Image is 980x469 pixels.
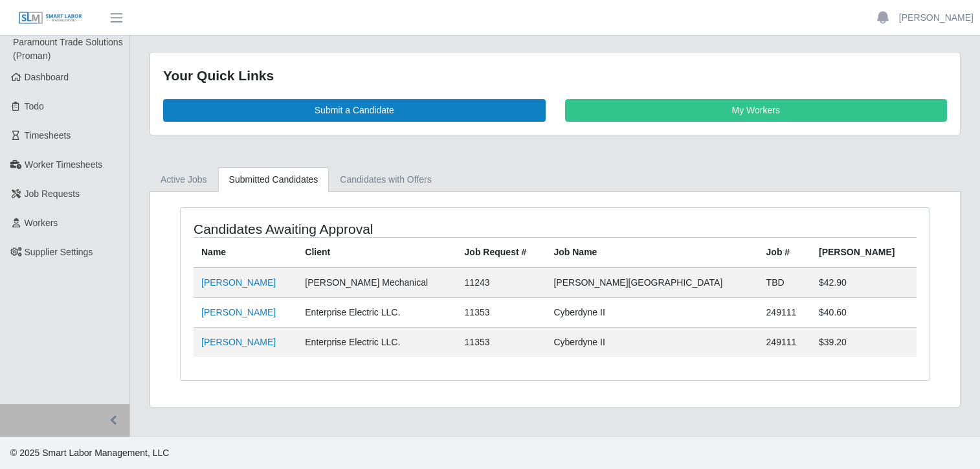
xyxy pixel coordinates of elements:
span: Workers [25,218,58,228]
a: [PERSON_NAME] [899,11,974,25]
img: SLM Logo [18,11,83,25]
td: 11353 [457,327,546,357]
span: Paramount Trade Solutions (Proman) [13,37,123,61]
td: $39.20 [811,327,917,357]
span: Supplier Settings [25,247,93,257]
th: Job Name [546,237,758,268]
a: Candidates with Offers [329,167,442,192]
th: Name [194,237,297,268]
span: Job Requests [25,189,80,199]
a: [PERSON_NAME] [201,337,276,347]
td: Enterprise Electric LLC. [297,327,456,357]
th: Job Request # [457,237,546,268]
td: [PERSON_NAME] Mechanical [297,268,456,298]
a: [PERSON_NAME] [201,307,276,317]
a: Active Jobs [150,167,218,192]
td: 11243 [457,268,546,298]
td: Cyberdyne II [546,297,758,327]
a: Submit a Candidate [163,99,546,122]
a: My Workers [565,99,948,122]
td: 249111 [759,297,811,327]
th: Client [297,237,456,268]
span: © 2025 Smart Labor Management, LLC [10,448,169,458]
span: Todo [25,101,44,111]
span: Worker Timesheets [25,159,102,170]
td: [PERSON_NAME][GEOGRAPHIC_DATA] [546,268,758,298]
td: 249111 [759,327,811,357]
a: [PERSON_NAME] [201,277,276,288]
div: Your Quick Links [163,65,947,86]
td: 11353 [457,297,546,327]
td: $40.60 [811,297,917,327]
td: $42.90 [811,268,917,298]
span: Timesheets [25,130,71,141]
h4: Candidates Awaiting Approval [194,221,484,237]
a: Submitted Candidates [218,167,329,192]
span: Dashboard [25,72,69,82]
td: Cyberdyne II [546,327,758,357]
th: Job # [759,237,811,268]
td: Enterprise Electric LLC. [297,297,456,327]
td: TBD [759,268,811,298]
th: [PERSON_NAME] [811,237,917,268]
